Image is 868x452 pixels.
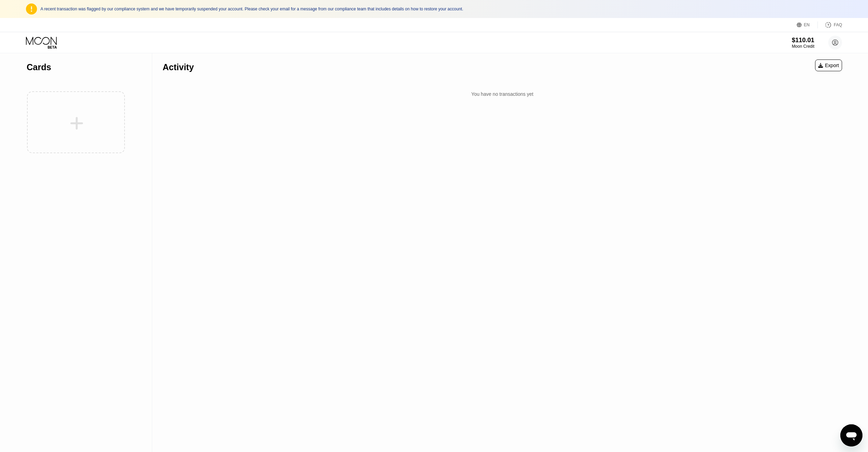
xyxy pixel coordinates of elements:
[804,22,810,27] div: EN
[840,424,862,446] iframe: Button to launch messaging window
[815,59,842,71] div: Export
[792,37,814,49] div: $110.01Moon Credit
[818,21,842,28] div: FAQ
[40,7,842,11] div: A recent transaction was flagged by our compliance system and we have temporarily suspended your ...
[818,63,839,68] div: Export
[27,62,51,72] div: Cards
[163,88,842,100] div: You have no transactions yet
[834,22,842,27] div: FAQ
[163,62,194,72] div: Activity
[792,44,814,49] div: Moon Credit
[797,21,818,28] div: EN
[792,37,814,44] div: $110.01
